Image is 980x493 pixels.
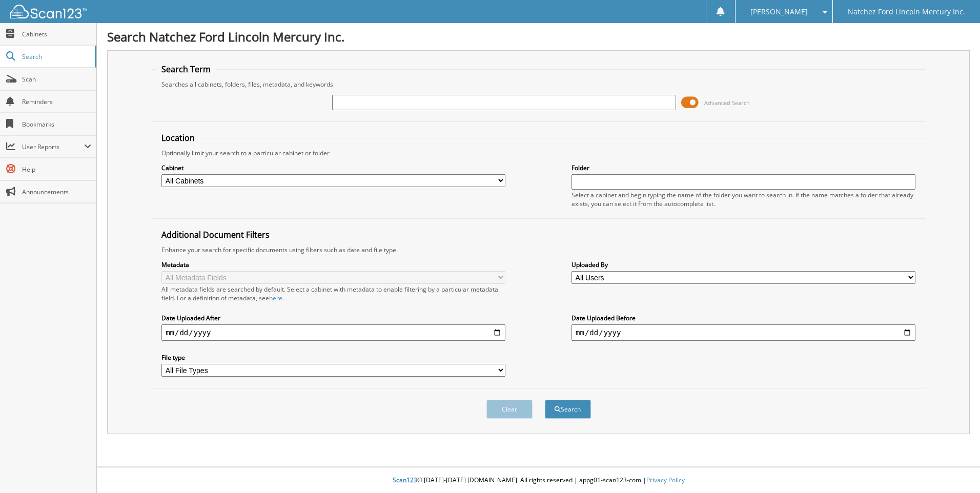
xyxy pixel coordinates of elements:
[161,353,505,362] label: File type
[156,229,275,240] legend: Additional Document Filters
[161,314,505,322] label: Date Uploaded After
[704,99,750,107] span: Advanced Search
[161,163,505,172] label: Cabinet
[161,260,505,269] label: Metadata
[22,75,91,84] span: Scan
[22,142,84,151] span: User Reports
[646,476,685,484] a: Privacy Policy
[571,163,915,172] label: Folder
[848,9,965,15] span: Natchez Ford Lincoln Mercury Inc.
[22,97,91,106] span: Reminders
[22,120,91,129] span: Bookmarks
[161,285,505,302] div: All metadata fields are searched by default. Select a cabinet with metadata to enable filtering b...
[22,30,91,38] span: Cabinets
[97,468,980,493] div: © [DATE]-[DATE] [DOMAIN_NAME]. All rights reserved | appg01-scan123-com |
[10,5,87,18] img: scan123-logo-white.svg
[545,400,591,419] button: Search
[156,149,921,157] div: Optionally limit your search to a particular cabinet or folder
[571,314,915,322] label: Date Uploaded Before
[22,52,90,61] span: Search
[156,132,200,143] legend: Location
[107,28,970,45] h1: Search Natchez Ford Lincoln Mercury Inc.
[161,324,505,341] input: start
[571,324,915,341] input: end
[156,245,921,254] div: Enhance your search for specific documents using filters such as date and file type.
[22,165,91,174] span: Help
[156,64,216,75] legend: Search Term
[486,400,533,419] button: Clear
[393,476,417,484] span: Scan123
[22,188,91,196] span: Announcements
[571,260,915,269] label: Uploaded By
[750,9,808,15] span: [PERSON_NAME]
[156,80,921,89] div: Searches all cabinets, folders, files, metadata, and keywords
[269,294,282,302] a: here
[571,191,915,208] div: Select a cabinet and begin typing the name of the folder you want to search in. If the name match...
